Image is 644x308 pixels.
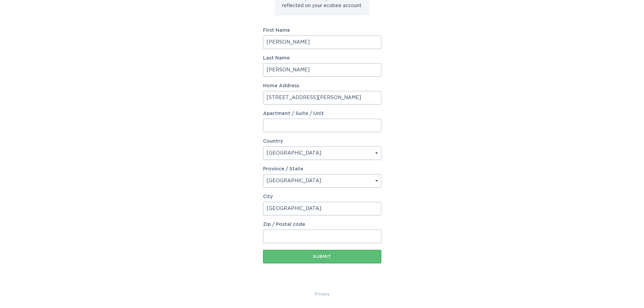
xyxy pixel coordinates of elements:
label: Apartment / Suite / Unit [263,111,381,116]
label: City [263,194,381,199]
a: Privacy Policy & Terms of Use [315,290,330,298]
label: Home Address [263,84,381,88]
label: Zip / Postal code [263,222,381,227]
label: Province / State [263,167,303,171]
label: First Name [263,28,381,33]
label: Last Name [263,56,381,61]
button: Submit [263,250,381,263]
label: Country [263,139,283,144]
div: Submit [266,255,378,259]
